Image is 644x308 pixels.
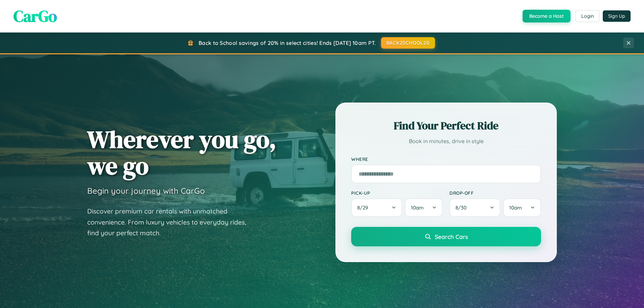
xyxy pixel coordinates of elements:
span: 8 / 30 [455,204,470,211]
span: 10am [509,204,522,211]
span: CarGo [13,5,57,27]
label: Pick-up [351,190,443,196]
span: 8 / 29 [357,204,371,211]
span: Search Cars [435,233,468,240]
button: Become a Host [523,10,571,22]
p: Book in minutes, drive in style [351,136,541,146]
button: Search Cars [351,227,541,246]
button: Login [576,10,599,22]
button: 10am [503,198,541,217]
button: 8/30 [449,198,500,217]
button: 10am [405,198,443,217]
p: Discover premium car rentals with unmatched convenience. From luxury vehicles to everyday rides, ... [87,206,255,239]
h2: Find Your Perfect Ride [351,118,541,133]
button: Sign Up [603,10,631,22]
h1: Wherever you go, we go [87,126,276,179]
span: Back to School savings of 20% in select cities! Ends [DATE] 10am PT. [199,40,376,46]
h3: Begin your journey with CarGo [87,186,205,196]
label: Where [351,156,541,162]
label: Drop-off [449,190,541,196]
span: 10am [411,204,424,211]
button: 8/29 [351,198,402,217]
button: BACK2SCHOOL20 [381,37,435,49]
